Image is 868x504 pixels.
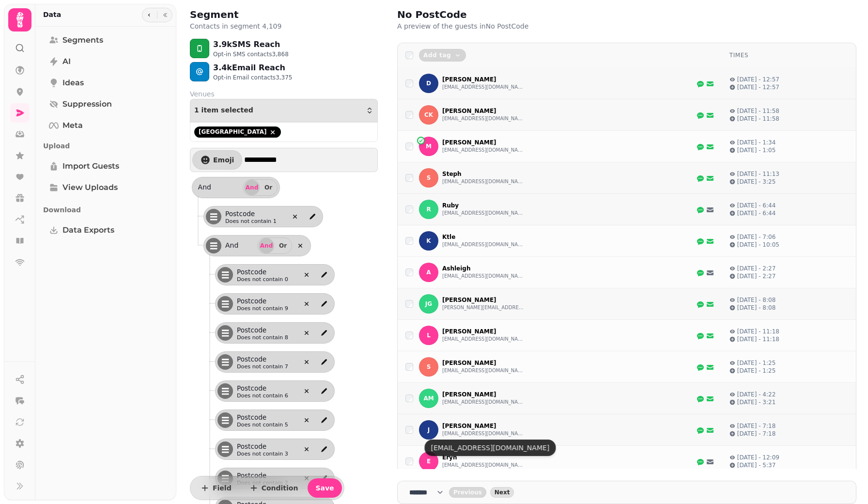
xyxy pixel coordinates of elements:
[316,412,332,428] button: edit
[442,178,525,186] button: [EMAIL_ADDRESS][DOMAIN_NAME]
[737,335,779,343] p: [DATE] - 11:18
[737,107,779,115] p: [DATE] - 11:58
[426,206,431,213] span: R
[43,52,169,71] a: AI
[237,412,295,422] span: Postcode
[426,143,432,150] span: M
[190,21,281,31] p: Contacts in segment 4,109
[316,441,332,457] button: edit
[316,267,332,283] button: edit
[237,306,295,311] span: Does not contain 9
[426,80,431,87] span: D
[298,412,315,428] button: remove
[737,139,776,146] p: [DATE] - 1:34
[298,470,315,487] button: remove
[237,354,295,364] span: Postcode
[442,241,525,249] button: [EMAIL_ADDRESS][DOMAIN_NAME]
[737,272,776,280] p: [DATE] - 2:27
[737,146,776,154] p: [DATE] - 1:05
[442,265,525,272] p: Ashleigh
[737,454,779,461] p: [DATE] - 12:09
[62,34,103,46] span: Segments
[425,440,556,456] div: [EMAIL_ADDRESS][DOMAIN_NAME]
[490,487,514,498] button: next
[43,31,169,50] a: Segments
[62,120,83,131] span: Meta
[442,304,525,312] button: [PERSON_NAME][EMAIL_ADDRESS][DOMAIN_NAME]
[190,89,378,99] label: Venues
[442,335,525,343] button: [EMAIL_ADDRESS][DOMAIN_NAME]
[737,430,776,438] p: [DATE] - 7:18
[427,332,431,339] span: L
[259,238,274,253] button: And
[737,209,776,217] p: [DATE] - 6:44
[424,111,433,118] span: CK
[298,383,315,399] button: remove
[453,489,482,495] span: Previous
[442,359,525,367] p: [PERSON_NAME]
[279,243,287,249] span: Or
[442,367,525,375] button: [EMAIL_ADDRESS][DOMAIN_NAME]
[442,461,525,469] button: [EMAIL_ADDRESS][DOMAIN_NAME]
[737,170,779,178] p: [DATE] - 11:13
[316,325,332,341] button: edit
[442,115,525,123] button: [EMAIL_ADDRESS][DOMAIN_NAME]
[737,304,776,312] p: [DATE] - 8:08
[298,325,315,341] button: remove
[427,458,431,465] span: E
[316,354,332,370] button: edit
[316,383,332,399] button: edit
[237,451,295,457] span: Does not contain 3
[442,146,525,154] button: [EMAIL_ADDRESS][DOMAIN_NAME]
[275,238,291,253] button: Or
[737,422,776,430] p: [DATE] - 7:18
[43,10,61,19] h2: Data
[442,422,525,430] p: [PERSON_NAME]
[737,233,776,241] p: [DATE] - 7:06
[248,185,256,190] span: And
[292,237,309,254] button: remove
[263,243,270,249] span: And
[213,74,292,81] p: Opt-in Email contacts 3,375
[237,364,295,369] span: Does not contain 7
[237,383,295,393] span: Postcode
[397,21,645,31] p: A preview of the guests in No PostCode
[198,182,211,192] span: and
[308,478,341,498] button: Save
[62,182,118,193] span: View Uploads
[213,39,289,50] p: 3.9k SMS Reach
[737,241,779,249] p: [DATE] - 10:05
[442,170,525,178] p: Steph
[192,478,239,498] button: Field
[237,325,295,335] span: Postcode
[213,50,289,58] p: Opt-in SMS contacts 3,868
[737,359,776,367] p: [DATE] - 1:25
[237,393,295,398] span: Does not contain 6
[315,485,334,491] span: Save
[43,94,169,114] a: Suppression
[397,8,583,21] h2: No PostCode
[316,471,332,486] button: edit
[737,328,779,335] p: [DATE] - 11:18
[426,237,431,244] span: K
[442,272,525,280] button: [EMAIL_ADDRESS][DOMAIN_NAME]
[442,139,525,146] p: [PERSON_NAME]
[194,126,281,138] div: [GEOGRAPHIC_DATA]
[62,98,112,110] span: Suppression
[737,202,776,209] p: [DATE] - 6:44
[62,77,84,89] span: Ideas
[43,178,169,197] a: View Uploads
[316,296,332,312] button: edit
[62,160,119,172] span: Import Guests
[737,265,776,272] p: [DATE] - 2:27
[237,296,295,306] span: Postcode
[423,395,434,402] span: AM
[737,461,776,469] p: [DATE] - 5:37
[737,83,779,91] p: [DATE] - 12:57
[241,478,306,498] button: Condition
[262,485,298,491] span: Condition
[190,8,281,21] h2: Segment
[298,267,315,283] button: remove
[442,430,525,438] button: [EMAIL_ADDRESS][DOMAIN_NAME]
[192,150,242,170] button: Emoji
